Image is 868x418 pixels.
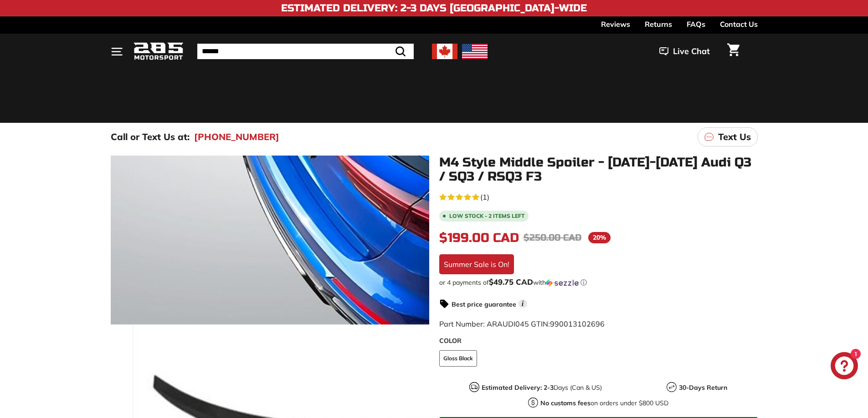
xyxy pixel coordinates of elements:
a: [PHONE_NUMBER] [194,130,279,144]
button: Live Chat [647,40,722,63]
span: $250.00 CAD [524,232,581,243]
span: i [519,299,527,308]
img: Logo_285_Motorsport_areodynamics_components [134,41,184,62]
h1: M4 Style Middle Spoiler - [DATE]-[DATE] Audi Q3 / SQ3 / RSQ3 F3 [439,156,758,184]
strong: 30-Days Return [679,383,727,392]
a: Text Us [698,127,758,146]
span: Low stock - 2 items left [449,213,525,219]
a: Reviews [601,16,630,32]
strong: No customs fees [540,399,591,407]
a: 5.0 rating (1 votes) [439,191,758,202]
div: or 4 payments of with [439,278,758,287]
div: Summer Sale is On! [439,254,514,274]
strong: Best price guarantee [452,300,516,308]
a: FAQs [687,16,705,32]
a: Cart [722,36,745,67]
span: Part Number: ARAUDI045 GTIN: [439,319,605,328]
span: $199.00 CAD [439,230,519,246]
p: on orders under $800 USD [540,398,668,408]
span: (1) [480,191,489,202]
h4: Estimated Delivery: 2-3 Days [GEOGRAPHIC_DATA]-Wide [281,3,587,14]
p: Days (Can & US) [482,383,602,393]
strong: Estimated Delivery: 2-3 [482,383,554,392]
span: $49.75 CAD [489,277,533,287]
a: Contact Us [720,16,758,32]
p: Call or Text Us at: [111,130,190,144]
a: Returns [645,16,672,32]
div: or 4 payments of$49.75 CADwithSezzle Click to learn more about Sezzle [439,278,758,287]
span: Live Chat [673,45,710,57]
span: 990013102696 [550,319,605,328]
inbox-online-store-chat: Shopify online store chat [828,352,861,382]
input: Search [197,44,414,59]
span: 20% [588,232,611,243]
p: Text Us [718,130,751,144]
label: COLOR [439,336,758,346]
img: Sezzle [546,279,579,287]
